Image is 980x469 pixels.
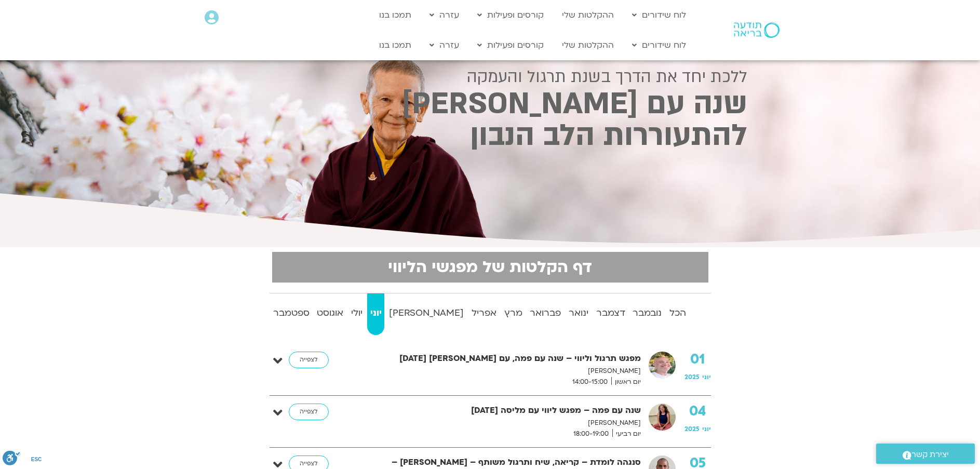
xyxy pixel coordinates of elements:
[233,90,747,118] h2: שנה עם [PERSON_NAME]
[630,293,665,335] a: נובמבר
[368,418,641,428] p: [PERSON_NAME]
[386,305,467,321] strong: [PERSON_NAME]
[374,5,417,25] a: תמכו בנו
[630,305,665,321] strong: נובמבר
[566,305,592,321] strong: ינואר
[386,293,467,335] a: [PERSON_NAME]
[612,428,641,439] span: יום רביעי
[684,404,711,419] strong: 04
[368,352,641,366] strong: מפגש תרגול וליווי – שנה עם פמה, עם [PERSON_NAME] [DATE]
[472,35,549,55] a: קורסים ופעילות
[289,352,329,368] a: לצפייה
[469,293,500,335] a: אפריל
[527,305,564,321] strong: פברואר
[593,305,628,321] strong: דצמבר
[557,35,619,55] a: ההקלטות שלי
[270,293,312,335] a: ספטמבר
[233,122,747,150] h2: להתעוררות הלב הנבון
[557,5,619,25] a: ההקלטות שלי
[627,35,691,55] a: לוח שידורים
[876,444,975,464] a: יצירת קשר
[472,5,549,25] a: קורסים ופעילות
[289,404,329,420] a: לצפייה
[593,293,628,335] a: דצמבר
[684,373,700,381] span: 2025
[667,293,689,335] a: הכל
[570,428,612,439] span: 18:00-19:00
[278,258,702,276] h2: דף הקלטות של מפגשי הליווי
[702,373,711,381] span: יוני
[684,352,711,367] strong: 01
[566,293,592,335] a: ינואר
[374,35,417,55] a: תמכו בנו
[348,305,366,321] strong: יולי
[501,293,525,335] a: מרץ
[368,366,641,377] p: [PERSON_NAME]
[569,377,611,387] span: 14:00-15:00
[527,293,564,335] a: פברואר
[469,305,500,321] strong: אפריל
[667,305,689,321] strong: הכל
[684,425,700,433] span: 2025
[270,305,312,321] strong: ספטמבר
[734,22,780,38] img: תודעה בריאה
[314,293,346,335] a: אוגוסט
[367,305,384,321] strong: יוני
[367,293,384,335] a: יוני
[348,293,366,335] a: יולי
[611,377,641,387] span: יום ראשון
[314,305,346,321] strong: אוגוסט
[911,448,949,462] span: יצירת קשר
[368,404,641,418] strong: שנה עם פמה – מפגש ליווי עם מליסה [DATE]
[627,5,691,25] a: לוח שידורים
[424,35,464,55] a: עזרה
[233,68,747,86] h2: ללכת יחד את הדרך בשנת תרגול והעמקה
[702,425,711,433] span: יוני
[424,5,464,25] a: עזרה
[501,305,525,321] strong: מרץ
